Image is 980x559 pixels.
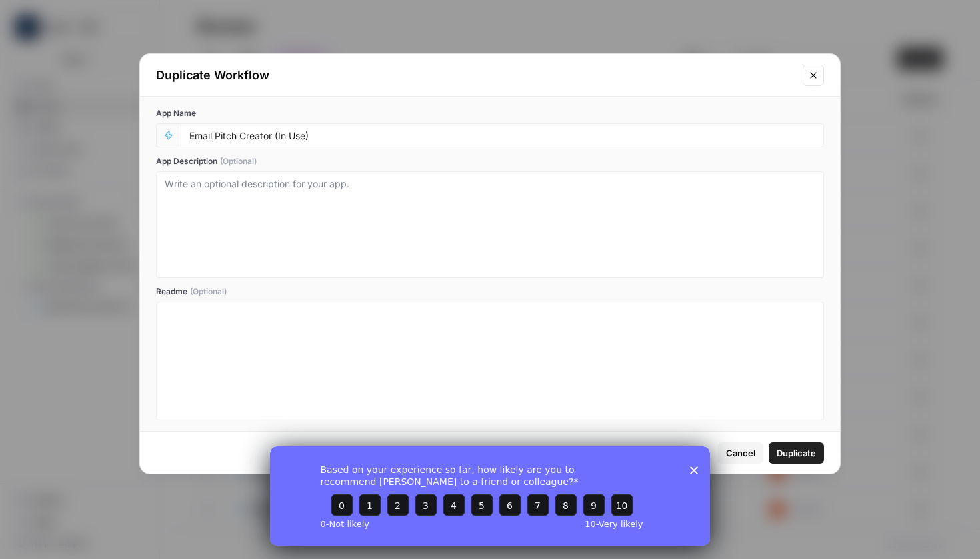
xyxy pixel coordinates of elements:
[189,129,815,141] input: Untitled
[777,446,816,460] span: Duplicate
[220,155,257,167] span: (Optional)
[803,65,824,86] button: Close modal
[156,107,824,119] label: App Name
[156,155,824,167] label: App Description
[156,286,824,298] label: Readme
[718,442,763,464] button: Cancel
[769,442,824,464] button: Duplicate
[726,446,755,460] span: Cancel
[270,446,710,546] iframe: Survey from AirOps
[156,66,795,85] div: Duplicate Workflow
[190,286,227,298] span: (Optional)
